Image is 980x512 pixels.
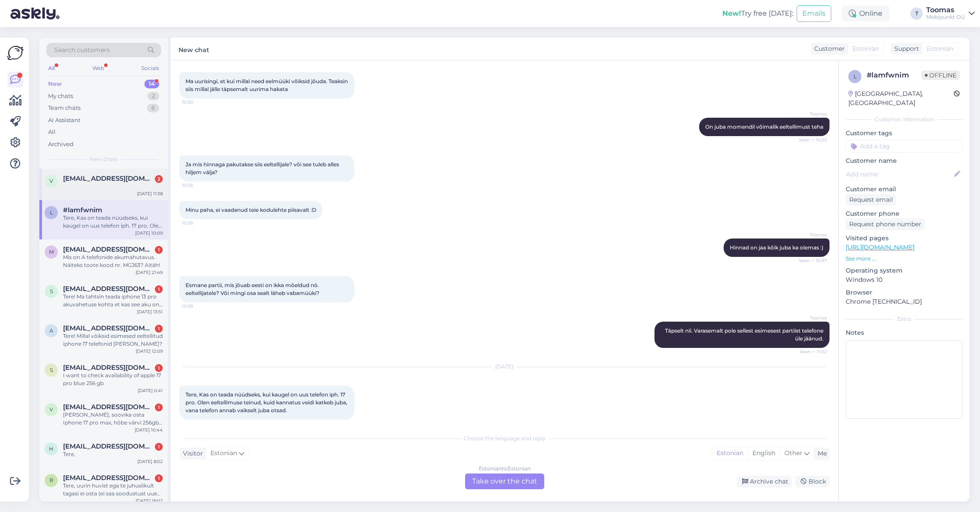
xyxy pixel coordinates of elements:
div: Take over the chat [465,473,544,489]
img: Askly Logo [7,45,24,61]
span: Shubham971992@gmail.com [63,364,154,372]
p: Windows 10 [846,275,962,284]
span: Seen ✓ 10:57 [794,257,827,264]
div: All [46,63,56,74]
div: [DATE] 18:02 [136,498,163,504]
span: Täpselt nii. Varasemalt pole sellest esimesest partiist telefone üle jäänud. [665,327,825,342]
span: On juba momendil võimalik eeltellimust teha [705,123,823,130]
span: New chats [90,155,118,163]
label: New chat [178,43,209,55]
div: 2 [155,175,163,183]
div: [PERSON_NAME], soovika osta Iphone 17 pro max, hõbe värvi 256gb. Palun lisada mind ootejärjekorda. [63,411,163,427]
span: Estonian [210,449,237,458]
div: New [48,80,62,88]
span: M [49,249,54,255]
p: Operating system [846,266,962,275]
p: Customer phone [846,209,962,218]
div: Block [795,476,829,487]
input: Add name [846,169,952,179]
p: See more ... [846,255,962,263]
div: [GEOGRAPHIC_DATA], [GEOGRAPHIC_DATA] [848,89,954,108]
div: Socials [140,63,161,74]
p: Notes [846,328,962,337]
div: # lamfwnim [867,70,921,81]
div: 1 [155,403,163,411]
p: Chrome [TECHNICAL_ID] [846,297,962,306]
div: Tere, [63,450,163,458]
span: Estonian [852,44,879,53]
div: [DATE] 10:44 [135,427,163,433]
div: [DATE] 10:09 [135,230,163,236]
div: 1 [155,364,163,372]
div: 1 [155,325,163,333]
a: [URL][DOMAIN_NAME] [846,243,914,251]
div: [DATE] 11:38 [137,190,163,197]
div: Toomas [926,7,965,14]
div: 2 [147,92,159,101]
div: [DATE] 13:51 [137,309,163,315]
div: Visitor [179,449,203,458]
span: Vbeloussova@gmail.com [63,403,154,411]
div: Extra [846,315,962,323]
span: S [50,288,53,295]
div: My chats [48,92,73,101]
span: 10:58 [182,303,215,309]
div: T [910,7,923,20]
span: #lamfwnim [63,206,102,214]
p: Customer name [846,156,962,165]
a: ToomasMobipunkt OÜ [926,7,975,21]
div: [DATE] 12:09 [136,348,163,354]
span: veiko.sumre@gmail.com [63,175,154,182]
span: r [49,477,53,484]
div: English [748,447,780,460]
span: Toomas [794,315,827,321]
span: Hinnad on jaa kõik juba ka olemas :) [730,244,823,251]
div: 1 [155,285,163,293]
div: Tere! Millal võiksid esimesed eeltellitud iphone 17 telefonid [PERSON_NAME]? [63,332,163,348]
span: l [50,209,53,216]
div: AI Assistant [48,116,80,125]
span: heinmets.marko@gmail.com [63,442,154,450]
div: Team chats [48,104,80,112]
p: Browser [846,288,962,297]
div: Estonian to Estonian [479,465,531,473]
span: Estonian [927,44,953,53]
span: Toomas [794,111,827,117]
p: Visited pages [846,234,962,243]
div: Choose the language and reply [179,435,829,442]
span: v [49,178,53,184]
div: 14 [144,80,159,88]
span: Offline [921,70,960,80]
div: Request email [846,194,896,206]
input: Add a tag [846,140,962,153]
span: 10:56 [182,220,215,226]
div: Me [814,449,827,458]
span: Andreasveide007@gmail.com [63,324,154,332]
span: Esmane partii, mis jõuab eesti on ikka mõeldud nö. eeltellijatele? Või mingi osa sealt läheb vaba... [185,282,320,296]
span: 10:50 [182,99,215,105]
div: Tere! Ma tahtsin teada iphone 13 pro akuvahetuse kohta et kas see aku on originaal vōi aftermarket? [63,293,163,309]
span: l [854,73,857,80]
b: New! [722,9,741,18]
span: Ja mis hinnaga pakutakse siis eeltellijale? või see tuleb alles hiljem välja? [185,161,340,175]
span: Minu paha, ei vaadanud teie kodulehte piisavalt :D [185,207,316,213]
div: 1 [155,474,163,482]
p: Customer tags [846,129,962,138]
div: Estonian [712,447,748,460]
span: V [49,406,53,413]
div: Tere, uurin huvist ega te juhuslikult tagasi ei osta (ei saa soodustust uue esemest) esimese gene... [63,482,163,498]
span: rasmustn7@gmail.com [63,474,154,482]
div: Mis on A telefonide akumahutavus. Näiteks toote kood nr. MGJ63? Aitäh! [63,253,163,269]
div: Tere, Kas on teada nüüdseks, kui kaugel on uus telefon iph. 17 pro. Olen eeltellimuse teinud, kui... [63,214,163,230]
div: [DATE] 21:49 [136,269,163,276]
span: Ma uurisingi, et kui millal need eelmüüki võiksid jõuda. Teaksin siis millal jälle täpsemalt uuri... [185,78,349,92]
span: Other [784,449,802,457]
div: 1 [155,443,163,451]
div: Customer information [846,116,962,123]
p: Customer email [846,185,962,194]
span: Toomas [794,231,827,238]
span: Maarja.orav@gmail.co [63,245,154,253]
div: Support [891,44,919,53]
div: 1 [155,246,163,254]
div: Try free [DATE]: [722,8,793,19]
